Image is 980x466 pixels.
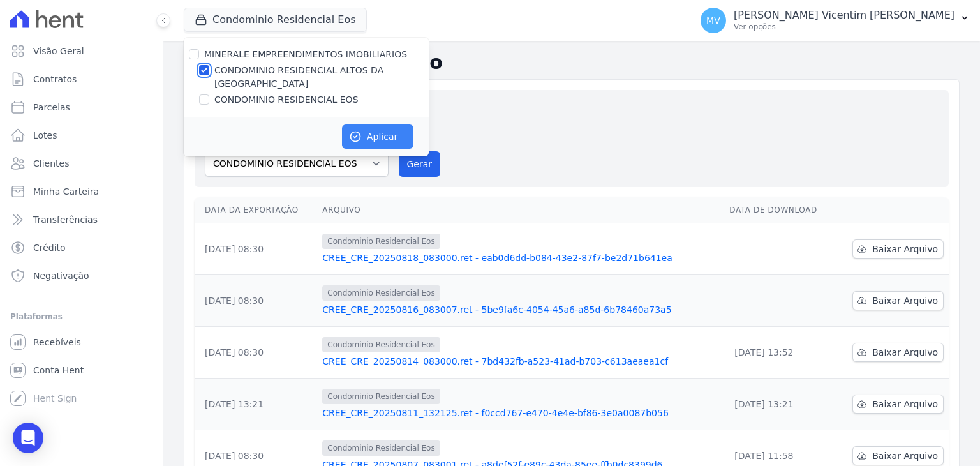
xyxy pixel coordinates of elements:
h2: Exportações de Retorno [184,51,960,74]
a: Visão Geral [5,38,158,64]
td: [DATE] 08:30 [195,275,317,327]
span: Recebíveis [33,336,81,349]
span: Contratos [33,73,77,86]
a: Baixar Arquivo [852,291,944,310]
button: Condominio Residencial Eos [184,8,367,32]
span: Visão Geral [33,45,84,57]
th: Data de Download [724,197,835,223]
span: Baixar Arquivo [872,243,938,255]
th: Arquivo [317,197,724,223]
span: MV [706,16,720,25]
span: Condominio Residencial Eos [322,234,440,249]
th: Data da Exportação [195,197,317,223]
div: Open Intercom Messenger [13,423,43,453]
a: Minha Carteira [5,179,158,204]
a: CREE_CRE_20250814_083000.ret - 7bd432fb-a523-41ad-b703-c613aeaea1cf [322,355,719,368]
a: Recebíveis [5,329,158,355]
a: Negativação [5,263,158,289]
a: Transferências [5,207,158,232]
td: [DATE] 13:52 [724,327,835,379]
span: Negativação [33,269,89,282]
span: Crédito [33,241,66,254]
div: Plataformas [10,309,152,324]
span: Transferências [33,213,98,226]
a: Baixar Arquivo [852,446,944,465]
button: Gerar [399,151,441,177]
p: [PERSON_NAME] Vicentim [PERSON_NAME] [734,9,954,22]
a: Baixar Arquivo [852,343,944,362]
a: Clientes [5,151,158,176]
span: Condominio Residencial Eos [322,337,440,352]
a: Crédito [5,235,158,260]
span: Condominio Residencial Eos [322,285,440,301]
span: Baixar Arquivo [872,346,938,359]
button: Aplicar [342,124,413,149]
p: Ver opções [734,22,954,32]
span: Baixar Arquivo [872,449,938,462]
span: Condominio Residencial Eos [322,389,440,404]
label: CONDOMINIO RESIDENCIAL ALTOS DA [GEOGRAPHIC_DATA] [214,64,429,91]
button: MV [PERSON_NAME] Vicentim [PERSON_NAME] Ver opções [690,3,980,38]
span: Baixar Arquivo [872,398,938,410]
td: [DATE] 13:21 [724,379,835,430]
a: Lotes [5,123,158,148]
a: CREE_CRE_20250816_083007.ret - 5be9fa6c-4054-45a6-a85d-6b78460a73a5 [322,303,719,316]
span: Clientes [33,157,69,170]
a: Baixar Arquivo [852,395,944,414]
span: Condominio Residencial Eos [322,440,440,456]
a: Contratos [5,66,158,92]
label: MINERALE EMPREENDIMENTOS IMOBILIARIOS [204,49,407,59]
span: Minha Carteira [33,185,99,198]
td: [DATE] 08:30 [195,223,317,275]
label: CONDOMINIO RESIDENCIAL EOS [214,93,359,107]
a: Baixar Arquivo [852,239,944,259]
span: Parcelas [33,101,70,114]
a: Conta Hent [5,357,158,383]
span: Lotes [33,129,57,142]
td: [DATE] 08:30 [195,327,317,379]
a: CREE_CRE_20250818_083000.ret - eab0d6dd-b084-43e2-87f7-be2d71b641ea [322,252,719,264]
span: Conta Hent [33,364,84,377]
span: Baixar Arquivo [872,294,938,307]
td: [DATE] 13:21 [195,379,317,430]
a: CREE_CRE_20250811_132125.ret - f0ccd767-e470-4e4e-bf86-3e0a0087b056 [322,407,719,419]
a: Parcelas [5,94,158,120]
